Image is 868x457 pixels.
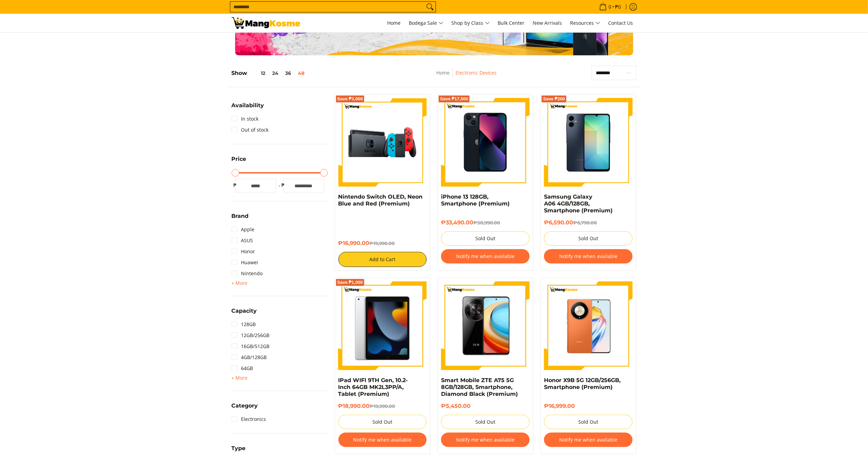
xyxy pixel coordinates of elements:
button: 48 [295,70,308,76]
a: Nintendo Switch OLED, Neon Blue and Red (Premium) [338,193,423,207]
h6: ₱18,990.00 [338,403,427,410]
a: IPad WIFI 9TH Gen, 10.2-Inch 64GB MK2L3PP/A, Tablet (Premium) [338,377,408,397]
a: 16GB/512GB [232,341,270,352]
h6: ₱5,450.00 [441,403,530,410]
a: Home [436,69,450,76]
summary: Open [232,103,264,113]
button: 12 [247,70,269,76]
span: Home [387,20,401,26]
button: 36 [282,70,295,76]
a: Contact Us [605,14,637,32]
summary: Open [232,279,248,287]
a: Resources [567,14,604,32]
button: 24 [269,70,282,76]
h6: ₱16,990.00 [338,240,427,247]
summary: Open [232,446,246,456]
button: Search [425,2,436,12]
del: ₱6,790.00 [573,220,597,225]
h5: Show [232,70,308,77]
button: Notify me when available [544,249,633,264]
img: Electronic Devices - Premium Brands with Warehouse Prices l Mang Kosme [232,17,300,29]
span: + More [232,280,248,286]
a: 4GB/128GB [232,352,267,363]
a: Shop by Class [448,14,493,32]
a: New Arrivals [530,14,566,32]
img: IPad WIFI 9TH Gen, 10.2-Inch 64GB MK2L3PP/A, Tablet (Premium) [338,281,427,370]
span: Contact Us [609,20,633,26]
h6: ₱6,590.00 [544,219,633,226]
summary: Open [232,308,257,319]
nav: Breadcrumbs [390,69,543,84]
a: Bodega Sale [406,14,447,32]
img: Honor X9B 5G 12GB/256GB, Smartphone (Premium) [544,281,633,370]
summary: Open [232,213,249,224]
a: Home [384,14,404,32]
span: + More [232,375,248,381]
button: Sold Out [544,231,633,246]
span: Price [232,156,246,162]
button: Notify me when available [544,433,633,447]
button: Notify me when available [338,433,427,447]
button: Add to Cart [338,252,427,267]
del: ₱19,990.00 [370,403,395,409]
a: Honor [232,246,255,257]
a: In stock [232,113,259,124]
a: Smart Mobile ZTE A75 5G 8GB/128GB, Smartphone, Diamond Black (Premium) [441,377,518,397]
span: Category [232,403,258,409]
button: Notify me when available [441,433,530,447]
img: nintendo-switch-with-joystick-and-dock-full-view-mang-kosme [338,98,427,187]
span: Save ₱3,000 [337,97,363,101]
span: ₱ [280,182,287,189]
span: Bodega Sale [409,19,443,27]
del: ₱50,990.00 [473,220,500,225]
img: zte-a75-5g-smartphone-available-at-mang-kosme [441,281,530,370]
a: Electronic Devices [455,69,497,76]
a: iPhone 13 128GB, Smartphone (Premium) [441,193,510,207]
a: 12GB/256GB [232,330,270,341]
h6: ₱33,490.00 [441,219,530,226]
a: Electronics [232,414,266,425]
button: Notify me when available [441,249,530,264]
summary: Open [232,156,246,167]
span: Availability [232,103,264,108]
span: 0 [608,4,613,9]
a: Apple [232,224,255,235]
img: samsung-a06-smartphone-full-view-mang-kosme [544,98,633,187]
span: • [597,3,623,11]
span: Resources [570,19,600,27]
button: Sold Out [441,415,530,429]
span: New Arrivals [533,20,562,26]
a: ASUS [232,235,253,246]
a: Samsung Galaxy A06 4GB/128GB, Smartphone (Premium) [544,193,613,214]
button: Sold Out [441,231,530,246]
img: iPhone 13 128GB, Smartphone (Premium) [441,98,530,187]
a: 64GB [232,363,253,374]
span: Shop by Class [452,19,490,27]
nav: Main Menu [307,14,637,32]
del: ₱19,990.00 [370,241,395,246]
h6: ₱16,999.00 [544,403,633,410]
a: Bulk Center [495,14,528,32]
a: Honor X9B 5G 12GB/256GB, Smartphone (Premium) [544,377,621,390]
span: ₱0 [614,4,622,9]
span: Save ₱1,000 [337,280,363,285]
span: Save ₱200 [543,97,565,101]
summary: Open [232,403,258,414]
a: Huawei [232,257,258,268]
button: Sold Out [544,415,633,429]
span: Bulk Center [498,20,525,26]
a: 128GB [232,319,256,330]
button: Sold Out [338,415,427,429]
span: Type [232,446,246,451]
span: ₱ [232,182,239,189]
a: Nintendo [232,268,263,279]
span: Capacity [232,308,257,314]
span: Brand [232,213,249,219]
summary: Open [232,374,248,382]
a: Out of stock [232,124,269,135]
span: Save ₱17,500 [440,97,468,101]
